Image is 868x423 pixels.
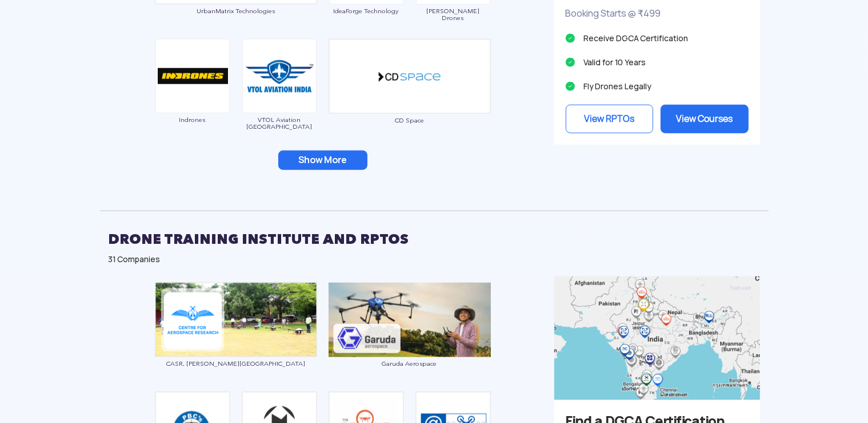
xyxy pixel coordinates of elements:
[566,30,749,46] li: Receive DGCA Certification
[566,54,749,70] li: Valid for 10 Years
[329,7,404,14] span: IdeaForge Technology
[155,282,317,357] img: ic_annauniversity_block.png
[329,360,491,367] span: Garuda Aerospace
[661,105,749,133] a: View Courses
[554,276,760,400] img: bg_advert_training_sidebar.png
[242,116,317,130] span: VTOL Aviation [GEOGRAPHIC_DATA]
[278,151,367,170] button: Show More
[566,6,749,21] p: Booking Starts @ ₹499
[566,78,749,94] li: Fly Drones Legally
[109,225,760,254] h2: DRONE TRAINING INSTITUTE AND RPTOS
[155,360,317,367] span: CASR, [PERSON_NAME][GEOGRAPHIC_DATA]
[155,70,230,123] a: Indrones
[155,314,317,367] a: CASR, [PERSON_NAME][GEOGRAPHIC_DATA]
[155,39,230,113] img: ic_indrones.png
[329,39,491,114] img: ic_cdspace_double.png
[566,105,654,133] a: View RPTOs
[415,7,491,21] span: [PERSON_NAME] Drones
[155,116,230,123] span: Indrones
[329,70,491,124] a: CD Space
[109,254,760,265] div: 31 Companies
[329,117,491,124] span: CD Space
[155,7,317,14] span: UrbanMatrix Technologies
[242,70,317,130] a: VTOL Aviation [GEOGRAPHIC_DATA]
[242,39,317,113] img: ic_vtolaviation.png
[329,314,491,367] a: Garuda Aerospace
[329,283,491,357] img: ic_garudarpto_eco.png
